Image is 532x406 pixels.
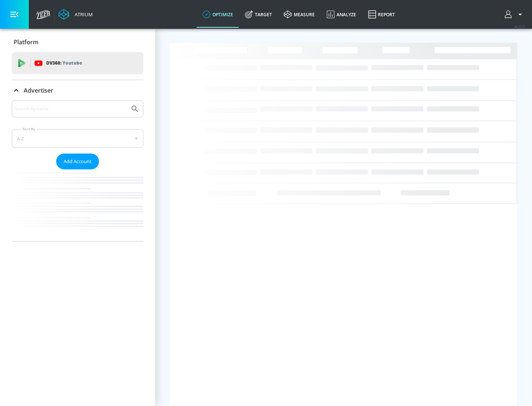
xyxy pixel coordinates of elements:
[12,32,143,52] div: Platform
[239,1,278,28] a: Target
[56,154,99,169] button: Add Account
[72,11,93,18] div: Atrium
[62,59,82,67] p: Youtube
[46,59,82,67] p: DV360:
[362,1,401,28] a: Report
[12,80,143,101] div: Advertiser
[15,104,127,114] input: Search by name
[12,100,143,241] div: Advertiser
[21,127,37,131] label: Sort By
[12,169,143,241] nav: list of Advertiser
[321,1,362,28] a: Analyze
[24,86,53,94] p: Advertiser
[12,129,143,148] div: A-Z
[197,1,239,28] a: optimize
[12,52,143,74] div: DV360: Youtube
[278,1,321,28] a: measure
[58,9,93,20] a: Atrium
[514,24,525,28] span: v 4.22.2
[64,157,92,166] span: Add Account
[14,38,38,46] p: Platform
